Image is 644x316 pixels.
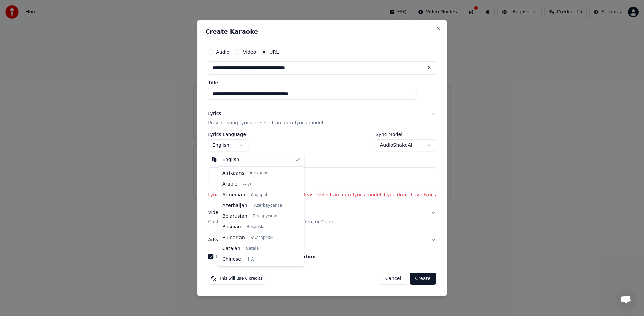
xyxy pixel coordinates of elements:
span: Հայերեն [251,192,269,198]
span: Arabic [222,181,237,188]
span: English [222,156,239,163]
span: Azerbaijani [222,202,249,209]
span: Català [246,246,259,251]
span: Chinese [222,256,241,263]
span: Afrikaans [222,170,244,177]
span: Belarusian [222,213,247,220]
span: Afrikaans [250,171,268,176]
span: Armenian [222,192,245,198]
span: Bosnian [222,224,241,230]
span: Български [250,235,273,241]
span: Беларуская [253,214,277,219]
span: Bosanski [247,224,264,230]
span: Azərbaycanca [254,203,282,208]
span: Bulgarian [222,234,245,241]
span: العربية [243,181,254,187]
span: 中文 [247,257,255,262]
span: Catalan [222,245,240,252]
